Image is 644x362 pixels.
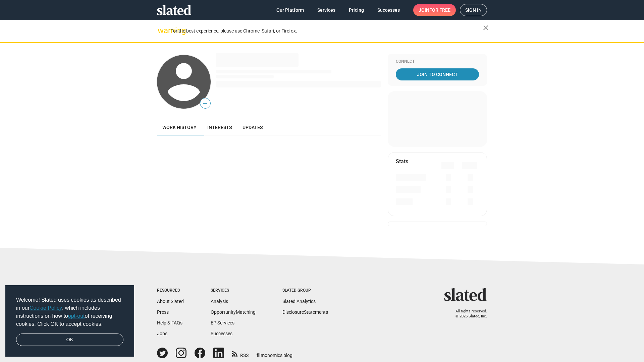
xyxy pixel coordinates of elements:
[170,26,483,36] div: For the best experience, please use Chrome, Safari, or Firefox.
[377,4,400,16] span: Successes
[282,288,328,293] div: Slated Group
[68,313,85,319] a: opt-out
[200,99,210,108] span: —
[202,119,237,135] a: Interests
[5,285,134,357] div: cookieconsent
[211,320,234,325] a: EP Services
[257,353,265,358] span: film
[413,4,456,16] a: Joinfor free
[396,59,479,64] div: Connect
[158,26,166,35] mat-icon: warning
[343,4,369,16] a: Pricing
[157,288,184,293] div: Resources
[207,125,232,130] span: Interests
[243,125,263,130] span: Updates
[276,4,304,16] span: Our Platform
[448,309,487,319] p: All rights reserved. © 2025 Slated, Inc.
[312,4,341,16] a: Services
[317,4,335,16] span: Services
[157,119,202,135] a: Work history
[282,299,316,304] a: Slated Analytics
[257,347,292,359] a: filmonomics blog
[237,119,268,135] a: Updates
[429,4,450,16] span: for free
[211,331,232,336] a: Successes
[396,68,479,80] a: Join To Connect
[397,68,478,80] span: Join To Connect
[211,288,256,293] div: Services
[157,299,184,304] a: About Slated
[271,4,309,16] a: Our Platform
[157,309,169,315] a: Press
[157,331,167,336] a: Jobs
[16,296,123,328] span: Welcome! Slated uses cookies as described in our , which includes instructions on how to of recei...
[482,24,490,32] mat-icon: close
[372,4,405,16] a: Successes
[282,309,328,315] a: DisclosureStatements
[465,4,482,16] span: Sign in
[460,4,487,16] a: Sign in
[419,4,450,16] span: Join
[211,309,256,315] a: OpportunityMatching
[396,158,408,165] mat-card-title: Stats
[16,334,123,346] a: dismiss cookie message
[157,320,182,325] a: Help & FAQs
[211,299,228,304] a: Analysis
[162,125,197,130] span: Work history
[232,348,249,359] a: RSS
[349,4,364,16] span: Pricing
[30,305,62,311] a: Cookie Policy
